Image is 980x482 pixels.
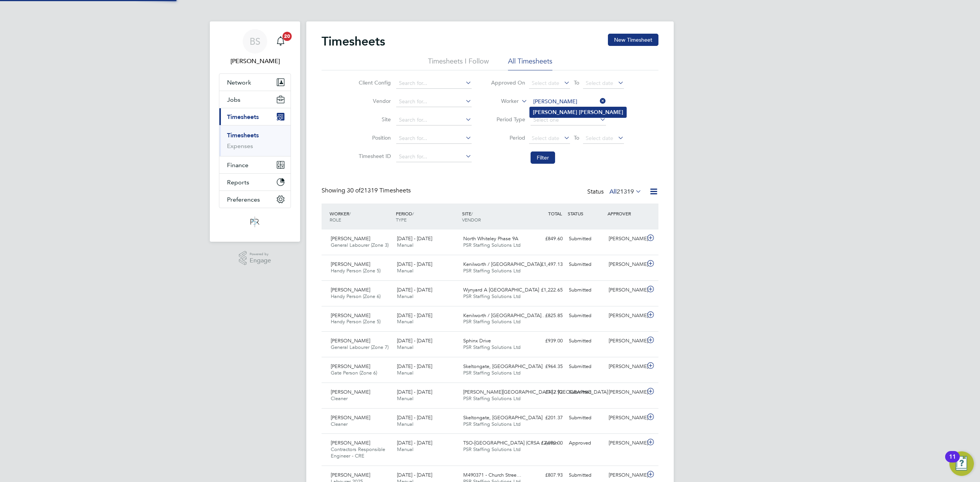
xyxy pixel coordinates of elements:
[397,261,432,267] span: [DATE] - [DATE]
[566,309,606,322] div: Submitted
[566,258,606,271] div: Submitted
[526,437,566,449] div: £2,070.00
[356,134,391,141] label: Position
[606,233,645,245] div: [PERSON_NAME]
[227,196,260,203] span: Preferences
[531,115,606,125] input: Select one
[526,233,566,245] div: £849.60
[356,153,391,160] label: Timesheet ID
[331,261,370,267] span: [PERSON_NAME]
[331,446,385,459] span: Contractors Responsible Engineer - CRE
[463,235,518,242] span: North Whiteley Phase 9A
[566,284,606,296] div: Submitted
[606,360,645,373] div: [PERSON_NAME]
[397,414,432,421] span: [DATE] - [DATE]
[508,57,552,70] li: All Timesheets
[396,151,472,162] input: Search for...
[356,116,391,123] label: Site
[566,360,606,373] div: Submitted
[462,217,481,223] span: VENDOR
[586,80,613,86] span: Select date
[397,446,413,453] span: Manual
[606,335,645,347] div: [PERSON_NAME]
[463,242,521,248] span: PSR Staffing Solutions Ltd
[219,108,291,125] button: Timesheets
[331,242,389,248] span: General Labourer (Zone 3)
[463,318,521,325] span: PSR Staffing Solutions Ltd
[397,370,413,376] span: Manual
[219,74,291,91] button: Network
[526,258,566,271] div: £1,497.13
[533,109,577,116] b: [PERSON_NAME]
[219,29,291,66] a: BS[PERSON_NAME]
[396,133,472,144] input: Search for...
[331,421,348,427] span: Cleaner
[397,395,413,402] span: Manual
[397,440,432,446] span: [DATE] - [DATE]
[531,96,606,107] input: Search for...
[356,79,391,86] label: Client Config
[587,187,643,197] div: Status
[463,370,521,376] span: PSR Staffing Solutions Ltd
[394,207,460,226] div: PERIOD
[526,386,566,399] div: £112.92
[227,96,240,103] span: Jobs
[566,386,606,399] div: Submitted
[491,116,525,123] label: Period Type
[463,395,521,402] span: PSR Staffing Solutions Ltd
[566,233,606,245] div: Submitted
[227,79,251,86] span: Network
[283,32,292,41] span: 20
[526,309,566,322] div: £825.85
[397,337,432,344] span: [DATE] - [DATE]
[566,437,606,449] div: Approved
[586,135,613,142] span: Select date
[331,363,370,370] span: [PERSON_NAME]
[331,287,370,293] span: [PERSON_NAME]
[463,446,521,453] span: PSR Staffing Solutions Ltd
[606,309,645,322] div: [PERSON_NAME]
[331,440,370,446] span: [PERSON_NAME]
[250,251,271,257] span: Powered by
[219,191,291,208] button: Preferences
[331,318,381,325] span: Handy Person (Zone 5)
[397,472,432,478] span: [DATE] - [DATE]
[397,312,432,319] span: [DATE] - [DATE]
[331,472,370,478] span: [PERSON_NAME]
[606,412,645,424] div: [PERSON_NAME]
[219,156,291,173] button: Finance
[579,109,623,116] b: [PERSON_NAME]
[331,312,370,319] span: [PERSON_NAME]
[606,284,645,296] div: [PERSON_NAME]
[331,344,389,350] span: General Labourer (Zone 7)
[219,57,291,66] span: Beth Seddon
[617,188,634,195] span: 21319
[397,242,413,248] span: Manual
[396,78,472,89] input: Search for...
[397,293,413,300] span: Manual
[531,151,555,164] button: Filter
[250,257,271,264] span: Engage
[532,135,559,142] span: Select date
[397,235,432,242] span: [DATE] - [DATE]
[463,293,521,300] span: PSR Staffing Solutions Ltd
[227,142,253,150] a: Expenses
[572,78,581,88] span: To
[248,216,262,228] img: psrsolutions-logo-retina.png
[491,134,525,141] label: Period
[566,207,606,220] div: STATUS
[606,258,645,271] div: [PERSON_NAME]
[347,187,361,194] span: 30 of
[572,133,581,143] span: To
[548,210,562,217] span: TOTAL
[219,216,291,228] a: Go to home page
[328,207,394,226] div: WORKER
[949,457,956,467] div: 11
[606,437,645,449] div: [PERSON_NAME]
[609,188,642,195] label: All
[331,337,370,344] span: [PERSON_NAME]
[331,370,377,376] span: Gate Person (Zone 6)
[331,267,381,274] span: Handy Person (Zone 5)
[463,337,491,344] span: Sphinx Drive
[227,161,248,169] span: Finance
